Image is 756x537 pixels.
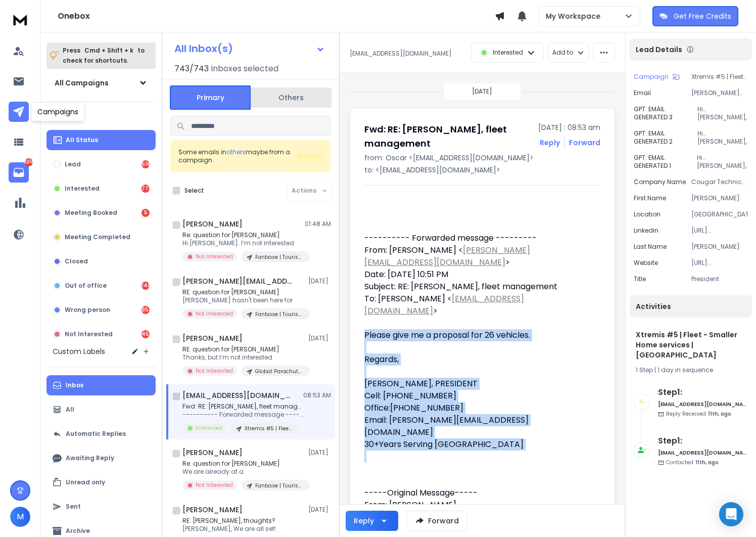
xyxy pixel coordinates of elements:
p: Reply Received [666,410,731,418]
p: title [634,275,646,283]
p: Cougar Technical Services [691,178,748,186]
div: 1483 [141,282,150,290]
p: [DATE] [472,87,492,96]
button: Meeting Booked5 [46,203,156,223]
p: Re: question for [PERSON_NAME] [182,460,304,468]
span: 11th, ago [708,410,731,418]
h1: Xtremis #5 | Fleet - Smaller Home services | [GEOGRAPHIC_DATA] [636,330,746,360]
h1: Fwd: RE: [PERSON_NAME], fleet management [364,122,532,151]
p: RE: [PERSON_NAME], thoughts? [182,517,304,525]
p: All [66,406,74,414]
div: Reply [354,516,374,526]
p: Re: question for [PERSON_NAME] [182,231,304,239]
p: Interested [196,424,222,432]
p: Thanks, but I’m not interested [182,353,304,362]
span: 743 / 743 [174,63,209,75]
p: Sent [66,503,81,511]
div: Office:[PHONE_NUMBER] [364,402,592,414]
p: [DATE] [308,506,331,514]
h1: Onebox [58,10,495,22]
p: Global Parachutes #2 | only first steps [255,368,304,375]
div: Subject: RE: [PERSON_NAME], fleet management [364,281,592,293]
h1: [PERSON_NAME] [182,505,243,515]
div: 30+Years Serving [GEOGRAPHIC_DATA] [364,438,592,451]
div: 954 [141,306,150,314]
p: website [634,259,658,267]
div: 5 [141,209,150,217]
h6: Step 1 : [658,435,746,447]
p: GPT: EMAIL GENERATED 3 [634,105,697,121]
button: Reply [540,138,560,148]
p: Meeting Booked [65,209,117,217]
button: Forward [406,511,467,531]
button: Get Free Credits [652,6,738,26]
p: Fanbase | Tourism | AI [255,482,304,489]
div: From: [PERSON_NAME] < > [364,244,592,268]
p: Fanbase | Tourism | AI [255,310,304,318]
div: Activities [630,295,752,318]
p: Press to check for shortcuts. [63,46,145,66]
p: location [634,210,660,218]
p: [DATE] [308,334,331,342]
button: Inbox [46,375,156,395]
button: All Status [46,130,156,150]
p: Hi [PERSON_NAME], As president at Cougar, maybe manual fleet ops eat your time or add legal risks... [697,105,748,121]
p: Lead [65,160,81,168]
button: Others [251,86,332,109]
button: Interested775 [46,178,156,199]
p: Contacted [666,459,719,466]
button: Not Interested4541 [46,324,156,344]
p: RE: question for [PERSON_NAME] [182,345,304,353]
p: Not Interested [196,310,233,318]
button: Lead516 [46,154,156,174]
div: ---------- Forwarded message --------- [364,232,592,244]
p: My Workspace [546,11,604,21]
p: Company Name [634,178,686,186]
p: linkedin [634,227,658,235]
button: All [46,399,156,420]
p: Awaiting Reply [66,454,114,462]
button: Reply [346,511,398,531]
h6: [EMAIL_ADDRESS][DOMAIN_NAME] [658,400,746,408]
p: Not Interested [196,253,233,260]
p: Not Interested [196,481,233,489]
p: [PERSON_NAME] [691,194,748,202]
div: From: [PERSON_NAME] [364,499,592,511]
p: We are already at a [182,468,304,476]
p: Not Interested [65,330,113,338]
div: -----Original Message----- [364,487,592,499]
p: GPT: EMAIL GENERATED 2 [634,129,697,146]
p: Email [634,89,651,97]
p: [GEOGRAPHIC_DATA] [691,210,748,218]
p: from: Oscar <[EMAIL_ADDRESS][DOMAIN_NAME]> [364,153,600,163]
p: Hi [PERSON_NAME], Cougar could save time and cut costs with smarter fleet tracking. If manual ope... [697,129,748,146]
div: To: [PERSON_NAME] < > [364,293,592,317]
p: Inbox [66,381,83,389]
p: Add to [552,49,573,57]
p: [PERSON_NAME] hasn't been here for [182,296,304,304]
button: All Inbox(s) [166,38,333,59]
p: Archive [66,527,90,535]
p: [URL][DOMAIN_NAME] [691,259,748,267]
div: Date: [DATE] 10:51 PM [364,268,592,281]
p: First Name [634,194,666,202]
p: Xtremis #5 | Fleet - Smaller Home services | [GEOGRAPHIC_DATA] [245,425,293,432]
span: others [226,148,246,156]
h3: Custom Labels [53,346,105,356]
div: 4541 [141,330,150,338]
button: Awaiting Reply [46,448,156,468]
h1: All Inbox(s) [174,43,233,54]
p: Meeting Completed [65,233,130,241]
p: All Status [66,136,98,144]
p: Wrong person [65,306,110,314]
p: [URL][DOMAIN_NAME][PERSON_NAME] [691,227,748,235]
h1: [PERSON_NAME] [182,219,243,229]
p: Interested [65,185,100,193]
p: 01:48 AM [305,220,331,228]
label: Select [184,187,204,195]
p: [PERSON_NAME], We are all set! [182,525,304,533]
p: [PERSON_NAME] [691,243,748,251]
button: Closed [46,251,156,272]
p: GPT: EMAIL GENERATED 1 [634,154,697,170]
h1: [EMAIL_ADDRESS][DOMAIN_NAME] [182,390,294,400]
